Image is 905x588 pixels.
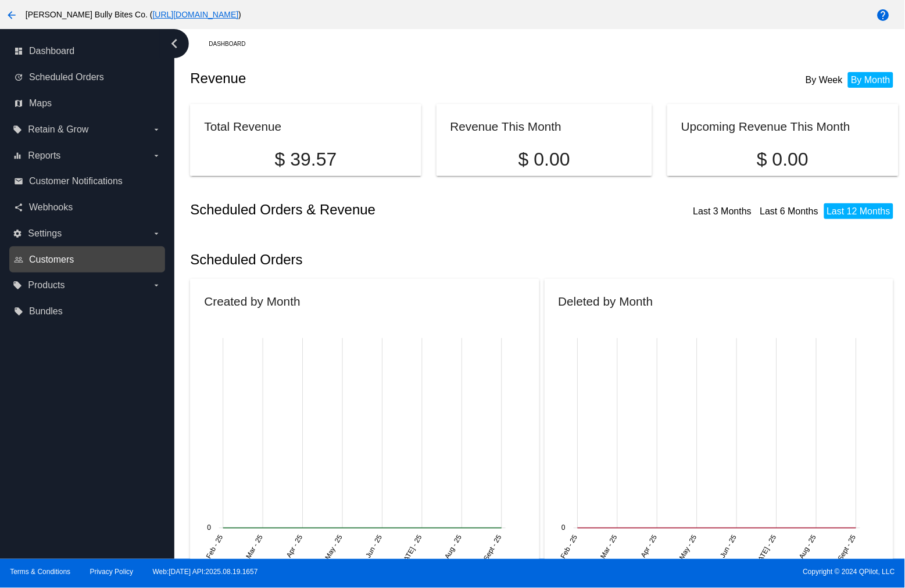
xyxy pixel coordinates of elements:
a: Last 12 Months [827,206,890,216]
a: update Scheduled Orders [14,68,162,87]
text: Aug - 25 [797,534,818,561]
i: arrow_drop_down [152,125,162,134]
p: $ 0.00 [450,149,639,170]
span: Scheduled Orders [29,72,104,83]
text: Feb - 25 [205,534,225,561]
span: [PERSON_NAME] Bully Bites Co. ( ) [26,10,241,19]
i: equalizer [13,151,22,160]
span: Maps [29,98,52,109]
text: 0 [561,524,566,532]
text: Apr - 25 [639,534,659,560]
p: $ 0.00 [681,149,884,170]
a: Last 6 Months [760,206,819,216]
text: [DATE] - 25 [753,534,778,569]
i: people_outline [14,255,23,264]
i: map [14,99,23,108]
a: share Webhooks [14,198,162,217]
i: email [14,177,23,186]
a: Terms & Conditions [10,568,70,576]
span: Customers [29,254,74,265]
text: 0 [208,524,212,532]
h2: Created by Month [204,295,300,308]
a: Last 3 Months [693,206,752,216]
mat-icon: help [877,8,890,22]
span: Products [28,280,65,291]
text: Apr - 25 [285,534,305,560]
text: Sept - 25 [836,534,858,562]
h2: Revenue This Month [450,120,562,133]
a: local_offer Bundles [14,302,162,321]
i: local_offer [13,281,22,290]
i: arrow_drop_down [152,281,162,290]
i: local_offer [13,125,22,134]
i: dashboard [14,46,23,56]
text: Feb - 25 [559,534,579,561]
text: Jun - 25 [364,534,384,560]
a: Web:[DATE] API:2025.08.19.1657 [153,568,258,576]
p: $ 39.57 [204,149,407,170]
a: map Maps [14,94,162,113]
i: arrow_drop_down [152,229,162,238]
a: email Customer Notifications [14,172,162,191]
span: Webhooks [29,202,73,213]
span: Settings [28,228,62,239]
text: May - 25 [678,534,699,562]
i: update [14,73,23,82]
i: settings [13,229,22,238]
text: Jun - 25 [718,534,738,560]
a: Privacy Policy [90,568,134,576]
a: dashboard Dashboard [14,42,162,60]
mat-icon: arrow_back [5,8,19,22]
span: Copyright © 2024 QPilot, LLC [463,568,895,576]
span: Bundles [29,306,63,317]
span: Reports [28,150,60,161]
span: Customer Notifications [29,176,123,187]
h2: Scheduled Orders & Revenue [190,202,544,218]
text: Sept - 25 [482,534,504,562]
i: local_offer [14,307,23,316]
text: [DATE] - 25 [399,534,424,569]
a: Dashboard [209,35,256,53]
h2: Upcoming Revenue This Month [681,120,850,133]
h2: Revenue [190,70,544,87]
li: By Month [848,72,893,88]
span: Retain & Grow [28,124,88,135]
text: Mar - 25 [599,534,619,561]
span: Dashboard [29,46,74,56]
text: Aug - 25 [443,534,464,561]
i: arrow_drop_down [152,151,162,160]
a: [URL][DOMAIN_NAME] [153,10,239,19]
li: By Week [803,72,846,88]
text: Mar - 25 [245,534,265,561]
text: May - 25 [324,534,345,562]
h2: Deleted by Month [559,295,653,308]
h2: Scheduled Orders [190,252,544,268]
a: people_outline Customers [14,250,162,269]
i: chevron_left [165,34,184,53]
h2: Total Revenue [204,120,281,133]
i: share [14,203,23,212]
